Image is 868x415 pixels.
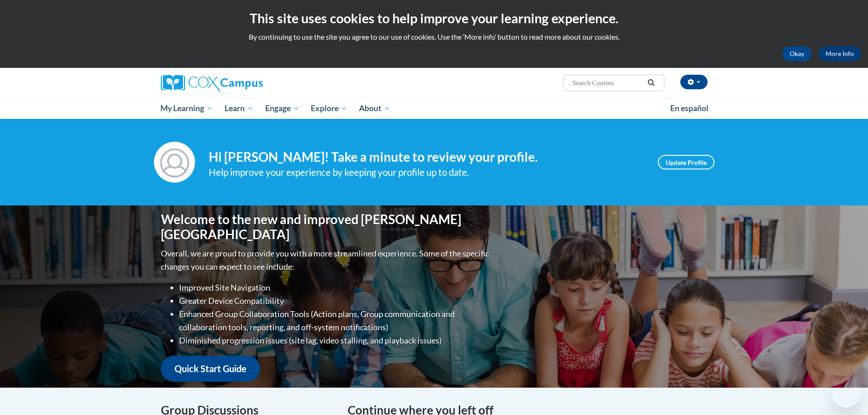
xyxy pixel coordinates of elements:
[680,75,708,89] button: Account Settings
[664,99,714,118] a: En español
[179,334,491,347] li: Diminished progression issues (site lag, video stalling, and playback issues)
[670,103,709,113] span: En español
[311,103,347,114] span: Explore
[209,149,644,165] h4: Hi [PERSON_NAME]! Take a minute to review your profile.
[161,75,334,91] a: Cox Campus
[161,356,260,382] a: Quick Start Guide
[147,98,721,119] div: Main menu
[161,75,263,91] img: Cox Campus
[155,98,219,119] a: My Learning
[161,212,491,242] h1: Welcome to the new and improved [PERSON_NAME][GEOGRAPHIC_DATA]
[154,142,195,183] img: Profile Image
[818,46,861,61] a: More Info
[179,281,491,294] li: Improved Site Navigation
[219,98,259,119] a: Learn
[782,46,812,61] button: Okay
[161,247,491,273] p: Overall, we are proud to provide you with a more streamlined experience. Some of the specific cha...
[353,98,396,119] a: About
[179,294,491,307] li: Greater Device Compatibility
[160,103,213,114] span: My Learning
[265,103,299,114] span: Engage
[571,77,644,88] input: Search Courses
[259,98,305,119] a: Engage
[179,307,491,334] li: Enhanced Group Collaboration Tools (Action plans, Group communication and collaboration tools, re...
[7,9,861,27] h2: This site uses cookies to help improve your learning experience.
[7,32,861,42] p: By continuing to use the site you agree to our use of cookies. Use the ‘More info’ button to read...
[644,77,658,88] button: Search
[832,379,861,408] iframe: Button to launch messaging window
[359,103,390,114] span: About
[305,98,353,119] a: Explore
[225,103,253,114] span: Learn
[209,165,644,180] div: Help improve your experience by keeping your profile up to date.
[658,155,714,169] a: Update Profile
